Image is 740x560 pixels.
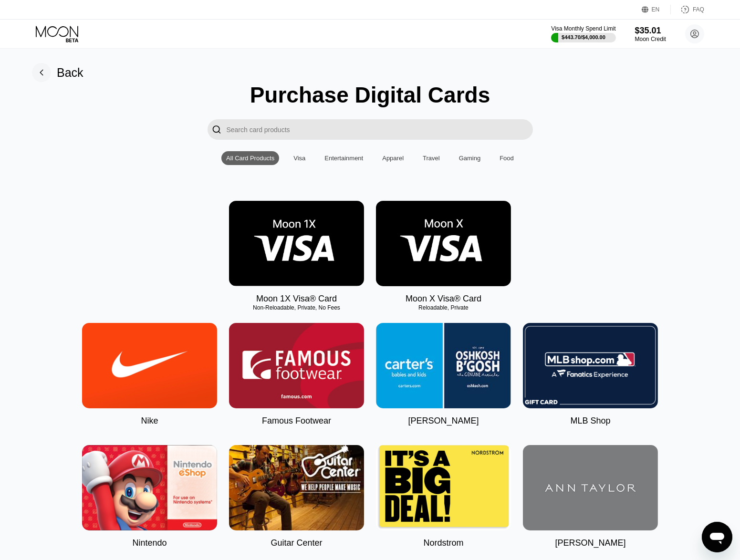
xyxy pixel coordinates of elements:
[642,5,671,14] div: EN
[208,119,227,140] div: 
[500,155,514,162] div: Food
[271,538,322,548] div: Guitar Center
[454,151,486,165] div: Gaming
[324,155,363,162] div: Entertainment
[320,151,368,165] div: Entertainment
[570,416,610,426] div: MLB Shop
[221,151,279,165] div: All Card Products
[652,6,660,13] div: EN
[226,155,274,162] div: All Card Products
[141,416,158,426] div: Nike
[671,5,704,14] div: FAQ
[408,416,479,426] div: [PERSON_NAME]
[377,151,408,165] div: Apparel
[132,538,167,548] div: Nintendo
[256,294,337,304] div: Moon 1X Visa® Card
[293,155,305,162] div: Visa
[693,6,704,13] div: FAQ
[555,538,625,548] div: [PERSON_NAME]
[406,294,481,304] div: Moon X Visa® Card
[382,155,404,162] div: Apparel
[57,66,83,80] div: Back
[250,82,490,108] div: Purchase Digital Cards
[227,119,533,140] input: Search card products
[423,538,463,548] div: Nordstrom
[212,124,222,135] div: 
[32,63,83,82] div: Back
[418,151,445,165] div: Travel
[262,416,331,426] div: Famous Footwear
[562,34,605,40] div: $443.70 / $4,000.00
[551,25,615,42] div: Visa Monthly Spend Limit$443.70/$4,000.00
[376,304,511,311] div: Reloadable, Private
[702,522,732,552] iframe: Button to launch messaging window, conversation in progress
[289,151,310,165] div: Visa
[551,25,615,32] div: Visa Monthly Spend Limit
[635,26,666,36] div: $35.01
[459,155,481,162] div: Gaming
[635,36,666,42] div: Moon Credit
[635,26,666,42] div: $35.01Moon Credit
[495,151,519,165] div: Food
[229,304,364,311] div: Non-Reloadable, Private, No Fees
[423,155,440,162] div: Travel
